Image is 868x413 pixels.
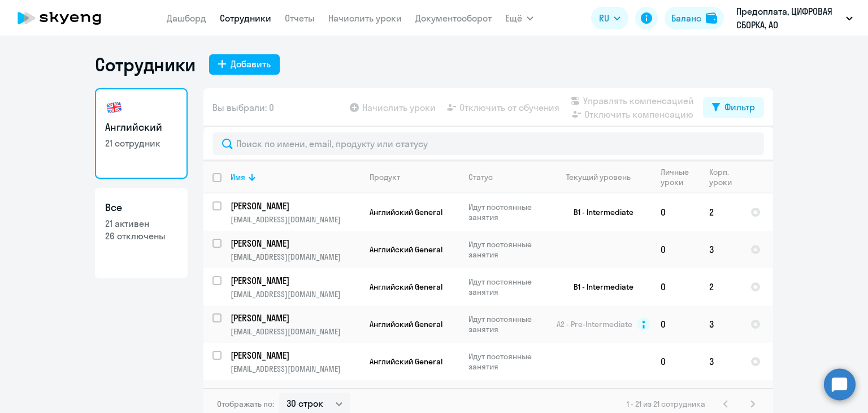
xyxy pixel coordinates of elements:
[231,312,360,324] a: [PERSON_NAME]
[665,7,724,29] button: Балансbalance
[328,12,402,24] a: Начислить уроки
[370,282,442,292] span: Английский General
[95,188,188,278] a: Все21 активен26 отключены
[724,100,755,114] div: Фильтр
[700,193,741,231] td: 2
[167,12,206,24] a: Дашборд
[468,172,493,182] div: Статус
[370,172,400,182] div: Продукт
[105,98,123,117] img: english
[231,200,358,212] p: [PERSON_NAME]
[652,268,700,306] td: 0
[709,167,741,187] div: Корп. уроки
[231,364,360,374] p: [EMAIL_ADDRESS][DOMAIN_NAME]
[671,11,701,25] div: Баланс
[706,12,717,24] img: balance
[105,230,177,242] p: 26 отключены
[231,252,360,262] p: [EMAIL_ADDRESS][DOMAIN_NAME]
[370,356,442,367] span: Английский General
[370,207,442,217] span: Английский General
[231,237,360,249] a: [PERSON_NAME]
[468,314,546,334] p: Идут постоянные занятия
[468,239,546,260] p: Идут постоянные занятия
[731,5,858,32] button: Предоплата, ЦИФРОВАЯ СБОРКА, АО
[231,386,358,399] p: [PERSON_NAME]
[546,193,652,231] td: B1 - Intermediate
[231,200,360,212] a: [PERSON_NAME]
[591,7,628,29] button: RU
[231,274,358,287] p: [PERSON_NAME]
[652,343,700,380] td: 0
[231,274,360,287] a: [PERSON_NAME]
[95,53,196,76] h1: Сотрудники
[703,97,764,118] button: Фильтр
[231,349,360,362] a: [PERSON_NAME]
[505,7,533,29] button: Ещё
[599,11,609,25] span: RU
[231,237,358,249] p: [PERSON_NAME]
[370,319,442,329] span: Английский General
[209,54,280,75] button: Добавить
[231,214,360,225] p: [EMAIL_ADDRESS][DOMAIN_NAME]
[231,386,360,399] a: [PERSON_NAME]
[661,167,700,187] div: Личные уроки
[285,12,315,24] a: Отчеты
[736,5,841,32] p: Предоплата, ЦИФРОВАЯ СБОРКА, АО
[220,12,271,24] a: Сотрудники
[546,268,652,306] td: B1 - Intermediate
[231,172,245,182] div: Имя
[468,202,546,222] p: Идут постоянные занятия
[468,172,546,182] div: Статус
[505,11,522,25] span: Ещё
[231,326,360,337] p: [EMAIL_ADDRESS][DOMAIN_NAME]
[231,349,358,362] p: [PERSON_NAME]
[231,172,360,182] div: Имя
[231,57,271,71] div: Добавить
[231,289,360,299] p: [EMAIL_ADDRESS][DOMAIN_NAME]
[415,12,492,24] a: Документооборот
[217,399,274,409] span: Отображать по:
[468,351,546,372] p: Идут постоянные занятия
[700,231,741,268] td: 3
[370,244,442,255] span: Английский General
[555,172,651,182] div: Текущий уровень
[566,172,631,182] div: Текущий уровень
[105,200,177,215] h3: Все
[652,231,700,268] td: 0
[652,306,700,343] td: 0
[661,167,692,187] div: Личные уроки
[95,88,188,179] a: Английский21 сотрудник
[212,132,764,155] input: Поиск по имени, email, продукту или статусу
[212,101,274,114] span: Вы выбрали: 0
[700,268,741,306] td: 2
[709,167,734,187] div: Корп. уроки
[557,319,632,329] span: A2 - Pre-Intermediate
[627,399,705,409] span: 1 - 21 из 21 сотрудника
[105,217,177,230] p: 21 активен
[370,172,459,182] div: Продукт
[700,343,741,380] td: 3
[652,193,700,231] td: 0
[105,137,177,149] p: 21 сотрудник
[468,277,546,297] p: Идут постоянные занятия
[700,306,741,343] td: 3
[105,120,177,135] h3: Английский
[231,312,358,324] p: [PERSON_NAME]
